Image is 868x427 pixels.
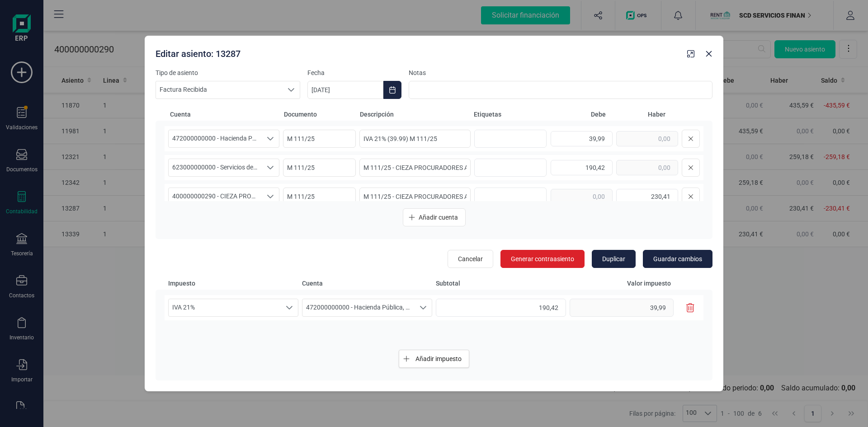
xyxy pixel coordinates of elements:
span: Cuenta [302,279,432,288]
label: Fecha [307,68,401,77]
button: Cancelar [448,250,493,268]
span: Documento [284,110,356,119]
button: Guardar cambios [643,250,712,268]
span: 623000000000 - Servicios de profesionales independientes [169,159,262,176]
button: Choose Date [383,81,401,99]
button: Añadir impuesto [399,350,469,368]
input: 0,00 [616,131,678,146]
span: Factura Recibida [156,81,283,99]
span: IVA 21% [169,299,281,316]
span: 472000000000 - Hacienda Pública, IVA soportado [302,299,415,316]
label: Notas [409,68,712,77]
div: Seleccione una cuenta [262,188,279,205]
input: 0,00 [551,131,613,146]
button: Añadir cuenta [403,208,466,226]
label: Tipo de asiento [156,68,300,77]
input: 0,00 [551,189,613,204]
span: Duplicar [602,254,625,263]
div: Seleccione una cuenta [415,299,432,316]
span: Subtotal [436,279,566,288]
div: Seleccione una cuenta [262,159,279,176]
span: Cancelar [458,254,483,263]
button: Duplicar [592,250,636,268]
input: 0,00 [616,160,678,175]
span: Impuesto [168,279,298,288]
input: 0,00 [551,160,613,175]
div: Seleccione una cuenta [262,130,279,147]
button: Generar contraasiento [500,250,585,268]
span: 472000000000 - Hacienda Pública, IVA soportado [169,130,262,147]
span: Añadir cuenta [419,213,458,222]
span: Generar contraasiento [511,254,574,263]
div: Seleccione un porcentaje [281,299,298,316]
span: Valor impuesto [570,279,680,288]
input: 0,00 [616,189,678,204]
div: Editar asiento: 13287 [152,44,684,60]
input: 0,00 [436,299,566,317]
span: Cuenta [170,110,280,119]
span: Descripción [360,110,470,119]
span: 400000000290 - CIEZA PROCURADORES ASOCIADOS SL PROFESIONAL [169,188,262,205]
input: 0,00 [570,299,674,317]
span: Haber [609,110,665,119]
span: Añadir impuesto [415,354,462,363]
span: Etiquetas [474,110,546,119]
span: Guardar cambios [653,254,702,263]
span: Debe [550,110,606,119]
